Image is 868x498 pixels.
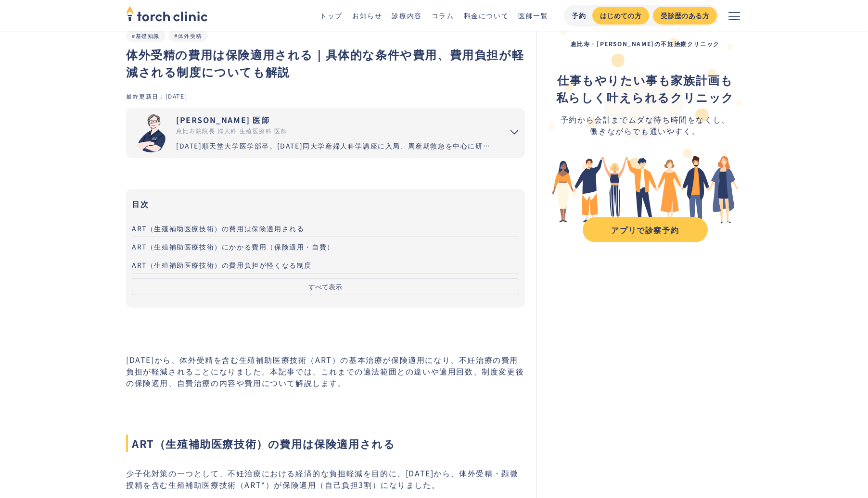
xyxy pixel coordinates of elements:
strong: 仕事もやりたい事も家族計画も [557,71,733,88]
a: #基礎知識 [132,32,160,39]
span: ART（生殖補助医療技術）の費用は保険適用される [126,435,525,452]
h1: 体外受精の費用は保険適用される｜具体的な条件や費用、費用負担が軽減される制度についても解説 [126,46,525,80]
a: アプリで診察予約 [583,217,708,242]
summary: 市山 卓彦 [PERSON_NAME] 医師 恵比寿院院長 婦人科 生殖医療科 医師 [DATE]順天堂大学医学部卒。[DATE]同大学産婦人科学講座に入局、周産期救急を中心に研鑽を重ねる。[D... [126,108,525,158]
a: #体外受精 [174,32,202,39]
a: 医師一覧 [518,11,548,20]
a: ART（生殖補助医療技術）にかかる費用（保険適用・自費） [132,237,519,255]
span: ART（生殖補助医療技術）の費用負担が軽くなる制度 [132,260,312,270]
button: すべて表示 [132,278,519,295]
p: 少子化対策の一つとして、不妊治療における経済的な負担軽減を目的に、[DATE]から、体外受精・顕微授精を含む生殖補助医療技術（ART*）が保険適用（自己負担3割）になりました。 [126,467,525,490]
div: 予約 [572,11,587,21]
a: トップ [320,11,343,20]
div: [DATE] [166,92,188,100]
p: [DATE]から、体外受精を含む生殖補助医療技術（ART）の基本治療が保険適用になり、不妊治療の費用負担が軽減されることになりました。本記事では、これまでの適法範囲との違いや適用回数、制度変更後... [126,354,525,388]
div: ‍ ‍ [556,71,734,106]
div: 最終更新日： [126,92,166,100]
a: ART（生殖補助医療技術）の費用負担が軽くなる制度 [132,255,519,274]
h3: 目次 [132,197,519,211]
a: コラム [432,11,454,20]
img: 市山 卓彦 [132,114,170,152]
strong: 私らしく叶えられるクリニック [556,88,734,105]
div: 受診歴のある方 [661,11,709,21]
a: ART（生殖補助医療技術）の費用は保険適用される [132,219,519,237]
div: アプリで診察予約 [591,224,699,236]
a: お知らせ [352,11,382,20]
div: 予約から会計までムダな待ち時間をなくし、 働きながらでも通いやすく。 [556,113,734,137]
div: [DATE]順天堂大学医学部卒。[DATE]同大学産婦人科学講座に入局、周産期救急を中心に研鑽を重ねる。[DATE]国内有数の不妊治療施設セントマザー産婦人科医院で、女性不妊症のみでなく男性不妊... [176,141,496,151]
span: ART（生殖補助医療技術）の費用は保険適用される [132,224,304,233]
img: torch clinic [126,3,208,24]
div: [PERSON_NAME] 医師 [176,114,496,125]
a: はじめての方 [592,7,649,25]
a: 診療内容 [392,11,421,20]
span: ART（生殖補助医療技術）にかかる費用（保険適用・自費） [132,242,334,251]
a: 料金について [464,11,509,20]
a: home [126,7,208,24]
a: 受診歴のある方 [653,7,717,25]
div: 恵比寿院院長 婦人科 生殖医療科 医師 [176,126,496,135]
strong: 恵比寿・[PERSON_NAME]の不妊治療クリニック [571,39,720,48]
div: はじめての方 [600,11,641,21]
a: [PERSON_NAME] 医師 恵比寿院院長 婦人科 生殖医療科 医師 [DATE]順天堂大学医学部卒。[DATE]同大学産婦人科学講座に入局、周産期救急を中心に研鑽を重ねる。[DATE]国内... [126,108,496,158]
